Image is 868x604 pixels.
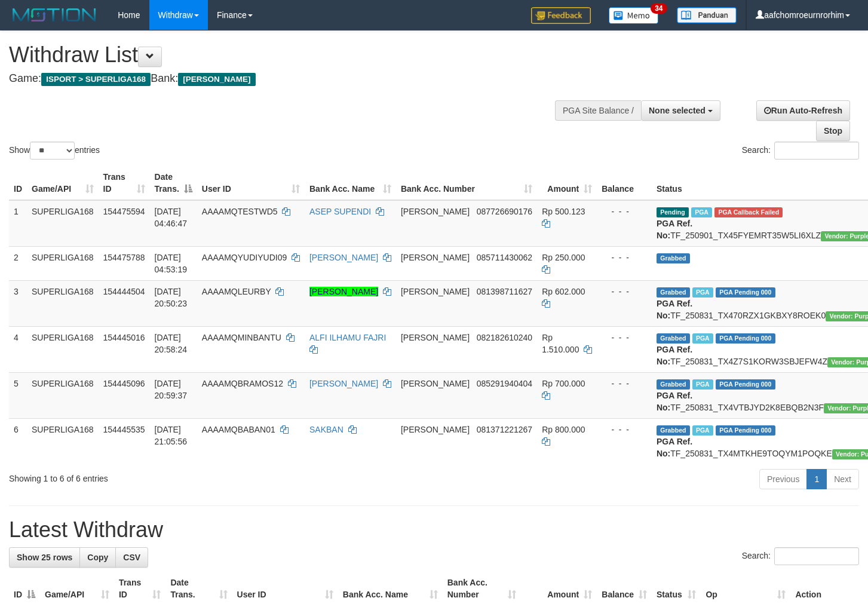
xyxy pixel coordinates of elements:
th: Balance [597,166,652,200]
span: 154475788 [103,253,145,262]
span: Rp 250.000 [542,253,585,262]
span: [DATE] 04:46:47 [155,207,188,228]
span: Grabbed [657,287,690,298]
span: AAAAMQMINBANTU [202,333,281,342]
a: ASEP SUPENDI [309,207,371,216]
input: Search: [774,142,859,160]
b: PGA Ref. No: [657,299,692,320]
h1: Latest Withdraw [9,518,859,542]
td: 4 [9,326,27,372]
a: Next [826,469,859,489]
span: AAAAMQTESTWD5 [202,207,278,216]
img: MOTION_logo.png [9,6,100,24]
span: Copy 081398711627 to clipboard [477,287,532,296]
span: CSV [123,553,140,562]
span: Grabbed [657,379,690,390]
span: AAAAMQBABAN01 [202,425,275,434]
span: ISPORT > SUPERLIGA168 [41,73,151,86]
span: Marked by aafmaleo [691,207,712,217]
img: panduan.png [677,7,737,23]
td: SUPERLIGA168 [27,200,99,247]
span: [PERSON_NAME] [401,425,470,434]
span: Copy [87,553,108,562]
span: Rp 500.123 [542,207,585,216]
span: [PERSON_NAME] [401,333,470,342]
span: [PERSON_NAME] [401,287,470,296]
th: ID [9,166,27,200]
img: Button%20Memo.svg [609,7,659,24]
td: SUPERLIGA168 [27,418,99,464]
th: User ID: activate to sort column ascending [197,166,305,200]
span: AAAAMQLEURBY [202,287,271,296]
span: [PERSON_NAME] [401,379,470,388]
a: [PERSON_NAME] [309,287,378,296]
span: PGA Pending [716,333,775,344]
div: - - - [602,332,647,344]
span: PGA Pending [716,287,775,298]
span: Copy 082182610240 to clipboard [477,333,532,342]
div: - - - [602,424,647,436]
div: - - - [602,206,647,217]
span: AAAAMQYUDIYUDI09 [202,253,287,262]
b: PGA Ref. No: [657,437,692,458]
span: AAAAMQBRAMOS12 [202,379,283,388]
a: [PERSON_NAME] [309,253,378,262]
span: [DATE] 04:53:19 [155,253,188,274]
a: Copy [79,547,116,568]
div: - - - [602,252,647,263]
a: Previous [759,469,807,489]
a: CSV [115,547,148,568]
a: ALFI ILHAMU FAJRI [309,333,386,342]
div: - - - [602,378,647,390]
span: 154475594 [103,207,145,216]
th: Amount: activate to sort column ascending [537,166,597,200]
td: 5 [9,372,27,418]
a: SAKBAN [309,425,343,434]
a: [PERSON_NAME] [309,379,378,388]
span: Rp 700.000 [542,379,585,388]
span: [DATE] 20:59:37 [155,379,188,400]
td: SUPERLIGA168 [27,280,99,326]
th: Date Trans.: activate to sort column descending [150,166,197,200]
span: PGA Pending [716,379,775,390]
label: Search: [742,547,859,565]
span: Grabbed [657,333,690,344]
img: Feedback.jpg [531,7,591,24]
input: Search: [774,547,859,565]
span: 154445016 [103,333,145,342]
div: PGA Site Balance / [555,100,641,121]
a: 1 [806,469,827,489]
a: Run Auto-Refresh [756,100,850,121]
td: 2 [9,246,27,280]
span: Copy 085291940404 to clipboard [477,379,532,388]
div: - - - [602,286,647,298]
span: Marked by aafounsreynich [692,287,713,298]
span: 34 [651,3,667,14]
td: 3 [9,280,27,326]
span: [DATE] 21:05:56 [155,425,188,446]
span: Rp 800.000 [542,425,585,434]
label: Show entries [9,142,100,160]
th: Bank Acc. Name: activate to sort column ascending [305,166,396,200]
td: 6 [9,418,27,464]
span: Copy 081371221267 to clipboard [477,425,532,434]
button: None selected [641,100,720,121]
span: Marked by aafheankoy [692,425,713,436]
th: Trans ID: activate to sort column ascending [99,166,150,200]
span: PGA Pending [716,425,775,436]
td: SUPERLIGA168 [27,246,99,280]
b: PGA Ref. No: [657,391,692,412]
h4: Game: Bank: [9,73,567,85]
span: [PERSON_NAME] [178,73,255,86]
span: 154444504 [103,287,145,296]
td: SUPERLIGA168 [27,372,99,418]
a: Show 25 rows [9,547,80,568]
span: 154445535 [103,425,145,434]
span: Grabbed [657,425,690,436]
span: Pending [657,207,689,217]
span: Rp 1.510.000 [542,333,579,354]
th: Bank Acc. Number: activate to sort column ascending [396,166,537,200]
span: PGA Error [714,207,783,217]
span: Marked by aafheankoy [692,333,713,344]
b: PGA Ref. No: [657,219,692,240]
